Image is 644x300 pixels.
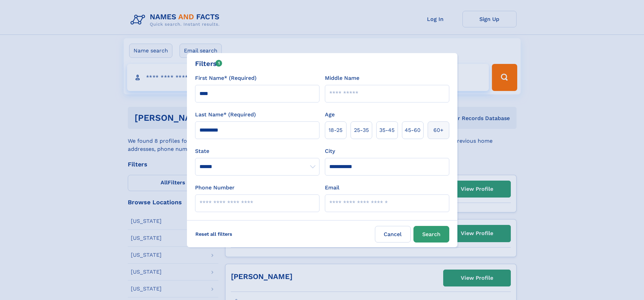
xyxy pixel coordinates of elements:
[413,226,449,243] button: Search
[329,126,342,134] span: 18‑25
[325,184,339,192] label: Email
[191,226,237,242] label: Reset all filters
[379,126,395,134] span: 35‑45
[354,126,369,134] span: 25‑35
[375,226,411,243] label: Cancel
[325,147,335,155] label: City
[195,74,257,82] label: First Name* (Required)
[325,111,335,119] label: Age
[195,111,256,119] label: Last Name* (Required)
[405,126,421,134] span: 45‑60
[433,126,444,134] span: 60+
[325,74,359,82] label: Middle Name
[195,59,222,69] div: Filters
[195,147,319,155] label: State
[195,184,235,192] label: Phone Number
